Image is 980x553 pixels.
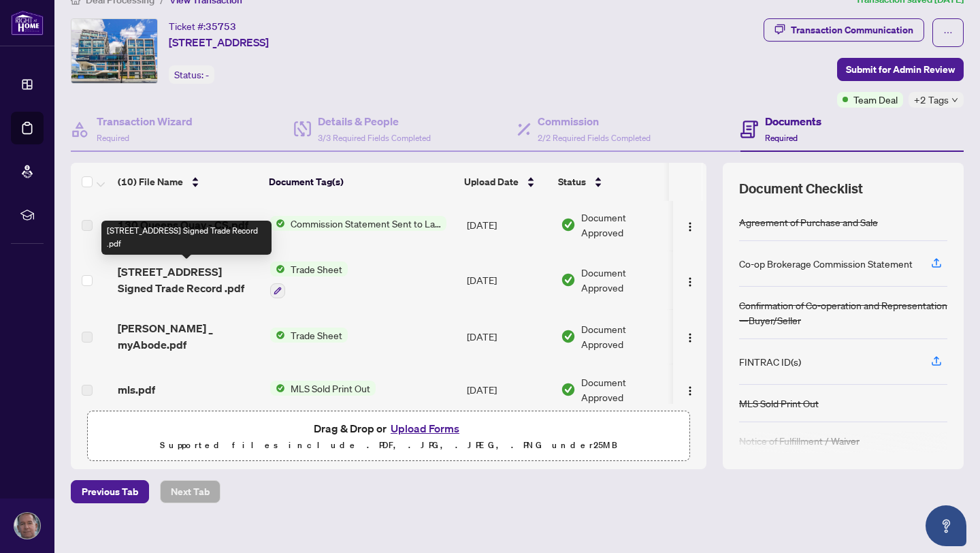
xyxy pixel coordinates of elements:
[739,354,801,369] div: FINTRAC ID(s)
[118,381,155,398] span: mls.pdf
[206,20,236,33] span: 35753
[169,65,214,84] div: Status:
[11,10,44,35] img: logo
[561,217,576,232] img: Document Status
[118,174,183,189] span: (10) File Name
[270,381,376,396] button: Status IconMLS Sold Print Out
[538,133,651,143] span: 2/2 Required Fields Completed
[685,221,696,232] img: Logo
[206,69,209,81] span: -
[739,396,819,411] div: MLS Sold Print Out
[96,437,681,454] p: Supported files include .PDF, .JPG, .JPEG, .PNG under 25 MB
[739,215,878,230] div: Agreement of Purchase and Sale
[679,214,701,236] button: Logo
[739,256,913,271] div: Co-op Brokerage Commission Statement
[853,92,898,107] span: Team Deal
[270,328,348,343] button: Status IconTrade Sheet
[764,18,924,42] button: Transaction Communication
[88,411,689,462] span: Drag & Drop orUpload FormsSupported files include .PDF, .JPG, .JPEG, .PNG under25MB
[318,113,431,129] h4: Details & People
[943,28,953,37] span: ellipsis
[118,320,259,353] span: [PERSON_NAME] _ myAbode.pdf
[765,133,798,143] span: Required
[464,174,519,189] span: Upload Date
[71,480,149,503] button: Previous Tab
[837,58,964,81] button: Submit for Admin Review
[14,513,40,539] img: Profile Icon
[581,375,668,405] span: Document Approved
[97,133,129,143] span: Required
[112,163,263,201] th: (10) File Name
[765,113,821,129] h4: Documents
[160,480,220,503] button: Next Tab
[71,19,157,83] img: IMG-C12003194_1.jpg
[461,199,555,251] td: [DATE]
[97,113,193,129] h4: Transaction Wizard
[679,379,701,400] button: Logo
[846,59,955,80] span: Submit for Admin Review
[914,92,949,108] span: +2 Tags
[739,179,863,198] span: Document Checklist
[318,133,431,143] span: 3/3 Required Fields Completed
[285,381,376,396] span: MLS Sold Print Out
[685,385,696,396] img: Logo
[101,221,272,255] div: [STREET_ADDRESS] Signed Trade Record .pdf
[459,163,552,201] th: Upload Date
[581,321,668,351] span: Document Approved
[538,113,651,129] h4: Commission
[461,364,555,415] td: [DATE]
[951,97,958,104] span: down
[553,163,670,201] th: Status
[679,269,701,291] button: Logo
[285,216,446,231] span: Commission Statement Sent to Lawyer
[169,18,236,34] div: Ticket #:
[270,262,348,298] button: Status IconTrade Sheet
[561,382,576,397] img: Document Status
[791,19,913,41] div: Transaction Communication
[387,420,463,437] button: Upload Forms
[679,326,701,347] button: Logo
[263,163,459,201] th: Document Tag(s)
[169,34,269,50] span: [STREET_ADDRESS]
[461,251,555,309] td: [DATE]
[270,216,446,231] button: Status IconCommission Statement Sent to Lawyer
[270,381,285,396] img: Status Icon
[926,505,966,546] button: Open asap
[270,216,285,231] img: Status Icon
[739,298,947,328] div: Confirmation of Co-operation and Representation—Buyer/Seller
[561,329,576,344] img: Document Status
[561,272,576,287] img: Document Status
[270,262,285,276] img: Status Icon
[581,265,668,295] span: Document Approved
[685,332,696,343] img: Logo
[118,264,259,296] span: [STREET_ADDRESS] Signed Trade Record .pdf
[461,309,555,364] td: [DATE]
[558,174,586,189] span: Status
[82,481,138,503] span: Previous Tab
[685,276,696,287] img: Logo
[285,328,348,343] span: Trade Sheet
[270,328,285,343] img: Status Icon
[581,210,668,240] span: Document Approved
[314,420,463,437] span: Drag & Drop or
[285,262,348,276] span: Trade Sheet
[118,217,248,233] span: 130 Queens Quay - CS.pdf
